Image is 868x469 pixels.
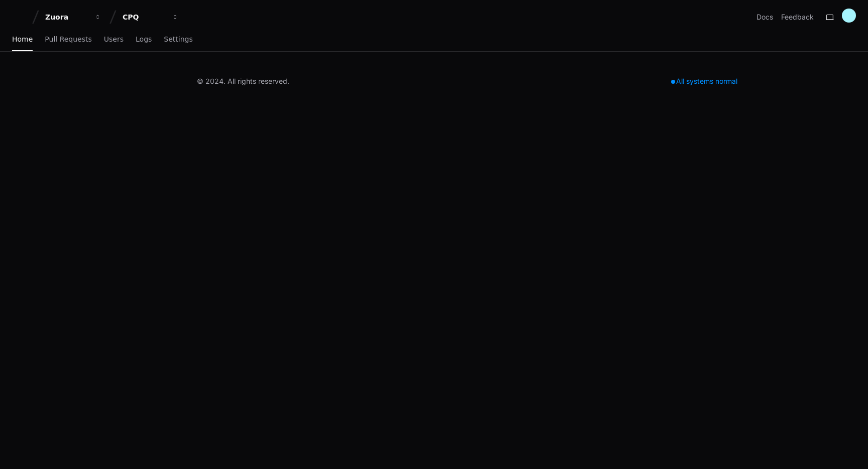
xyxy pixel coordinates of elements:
button: Zuora [41,8,105,26]
div: Zuora [45,12,88,22]
span: Pull Requests [45,36,91,42]
span: Users [104,36,124,42]
button: CPQ [119,8,183,26]
span: Settings [164,36,192,42]
a: Pull Requests [45,28,91,51]
div: CPQ [123,12,166,22]
span: Logs [136,36,152,42]
a: Settings [164,28,192,51]
a: Logs [136,28,152,51]
a: Home [12,28,33,51]
button: Feedback [781,12,814,22]
a: Users [104,28,124,51]
span: Home [12,36,33,42]
div: All systems normal [665,74,743,88]
a: Docs [756,12,773,22]
div: © 2024. All rights reserved. [197,76,289,86]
